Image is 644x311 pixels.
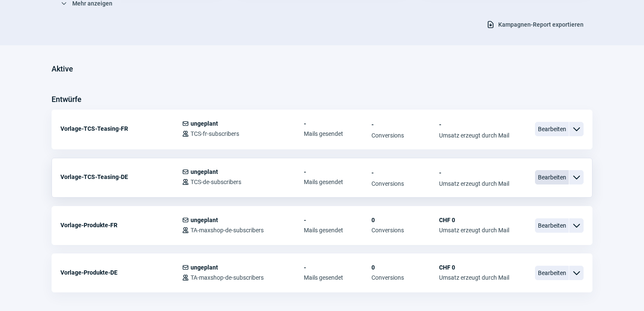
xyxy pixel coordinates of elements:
span: Conversions [371,180,439,187]
span: Conversions [371,132,439,139]
span: Mails gesendet [304,274,371,281]
span: Umsatz erzeugt durch Mail [439,274,509,281]
h3: Entwürfe [52,93,82,106]
span: ungeplant [191,120,218,127]
span: Bearbeiten [535,266,569,280]
div: Vorlage-TCS-Teasing-DE [60,168,182,185]
span: CHF 0 [439,264,509,271]
span: Kampagnen-Report exportieren [498,18,584,31]
span: ungeplant [191,264,218,271]
span: Conversions [371,274,439,281]
span: TA-maxshop-de-subscribers [191,274,264,281]
span: 0 [371,217,439,223]
span: Mails gesendet [304,227,371,234]
span: TCS-de-subscribers [191,179,241,185]
span: Umsatz erzeugt durch Mail [439,180,509,187]
span: CHF 0 [439,217,509,223]
span: Umsatz erzeugt durch Mail [439,227,509,234]
span: - [371,168,439,177]
span: - [304,168,371,175]
span: - [371,120,439,129]
span: ungeplant [191,217,218,223]
span: - [304,264,371,271]
span: - [439,120,509,129]
span: Conversions [371,227,439,234]
h3: Aktive [52,62,73,76]
span: Bearbeiten [535,218,569,233]
div: Vorlage-Produkte-DE [60,264,182,281]
span: Umsatz erzeugt durch Mail [439,132,509,139]
span: TCS-fr-subscribers [191,130,239,137]
button: Kampagnen-Report exportieren [478,17,592,32]
span: Bearbeiten [535,122,569,136]
div: Vorlage-TCS-Teasing-FR [60,120,182,137]
span: - [439,168,509,177]
span: Mails gesendet [304,130,371,137]
span: ungeplant [191,168,218,175]
div: Vorlage-Produkte-FR [60,217,182,234]
span: 0 [371,264,439,271]
span: TA-maxshop-de-subscribers [191,227,264,234]
span: Bearbeiten [535,170,569,184]
span: - [304,217,371,223]
span: - [304,120,371,127]
span: Mails gesendet [304,179,371,185]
